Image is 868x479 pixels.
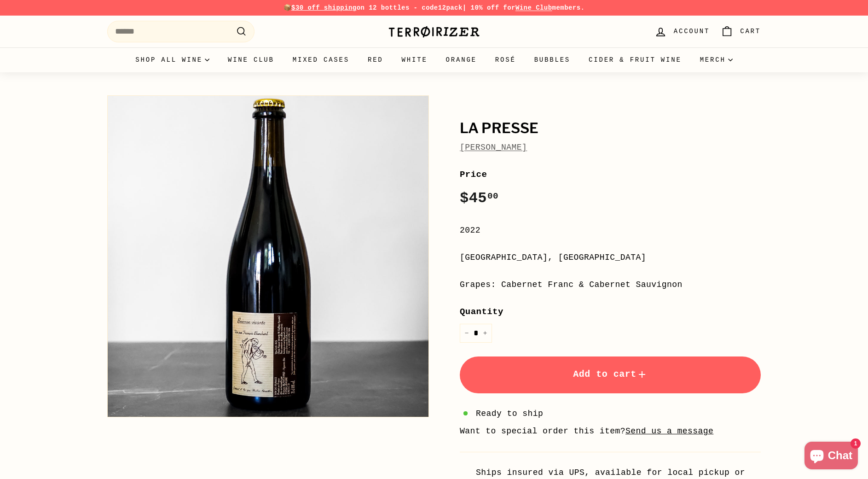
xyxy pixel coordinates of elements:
a: Cart [715,18,766,45]
a: Orange [437,47,486,72]
span: $45 [460,190,498,207]
li: Want to special order this item? [460,425,761,438]
a: Mixed Cases [284,47,359,72]
span: Account [674,26,710,36]
button: Increase item quantity by one [478,324,492,343]
div: 2022 [460,224,761,237]
a: [PERSON_NAME] [460,143,527,152]
span: $30 off shipping [291,4,357,12]
summary: Merch [691,47,742,72]
a: Wine Club [219,47,284,72]
a: Bubbles [525,47,579,72]
label: Price [460,168,761,181]
button: Reduce item quantity by one [460,324,474,343]
a: Wine Club [515,4,552,12]
a: Rosé [486,47,525,72]
a: Red [359,47,393,72]
a: Account [649,18,715,45]
summary: Shop all wine [126,47,219,72]
strong: 12pack [438,4,463,12]
input: quantity [460,324,492,343]
button: Add to cart [460,356,761,393]
a: Cider & Fruit Wine [579,47,691,72]
span: Ready to ship [476,407,543,421]
span: Cart [740,26,761,36]
a: Send us a message [625,426,713,436]
div: Primary [89,47,779,72]
span: Add to cart [573,369,648,380]
div: Grapes: Cabernet Franc & Cabernet Sauvignon [460,278,761,292]
inbox-online-store-chat: Shopify online store chat [802,442,861,472]
div: [GEOGRAPHIC_DATA], [GEOGRAPHIC_DATA] [460,251,761,264]
p: 📦 on 12 bottles - code | 10% off for members. [107,3,761,13]
sup: 00 [487,191,498,201]
a: White [393,47,437,72]
label: Quantity [460,305,761,319]
h1: La Presse [460,121,761,136]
